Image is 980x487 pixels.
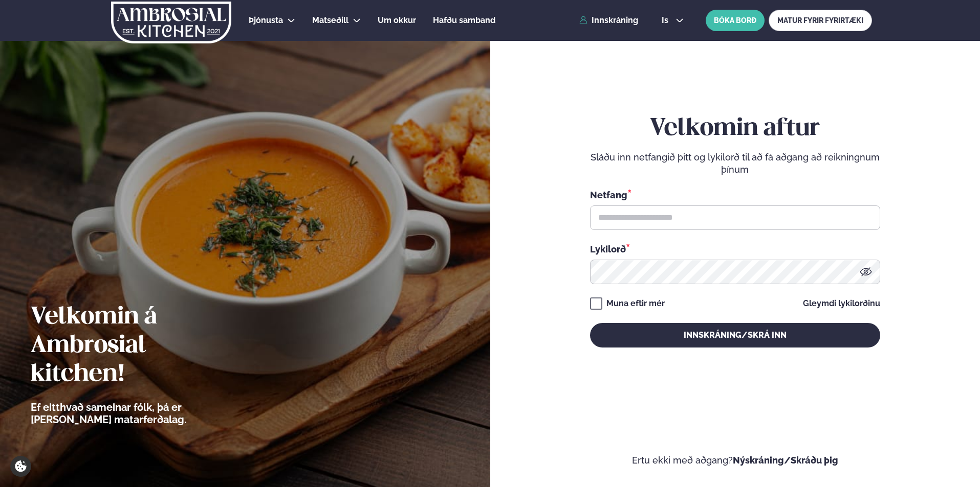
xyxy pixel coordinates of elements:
[579,16,638,25] a: Innskráning
[378,14,416,27] a: Um okkur
[110,2,232,43] img: logo
[654,16,692,25] button: is
[378,15,416,25] span: Um okkur
[249,14,283,27] a: Þjónusta
[590,114,880,143] h2: Velkomin aftur
[31,303,243,389] h2: Velkomin á Ambrosial kitchen!
[433,15,495,25] span: Hafðu samband
[312,14,349,27] a: Matseðill
[733,455,838,466] a: Nýskráning/Skráðu þig
[521,454,950,467] p: Ertu ekki með aðgang?
[590,323,880,347] button: Innskráning/Skrá inn
[31,401,243,426] p: Ef eitthvað sameinar fólk, þá er [PERSON_NAME] matarferðalag.
[312,15,349,25] span: Matseðill
[10,456,31,477] a: Cookie settings
[249,15,283,25] span: Þjónusta
[803,299,880,308] a: Gleymdi lykilorðinu
[590,151,880,176] p: Sláðu inn netfangið þitt og lykilorð til að fá aðgang að reikningnum þínum
[706,10,765,31] button: BÓKA BORÐ
[590,188,880,201] div: Netfang
[590,242,880,256] div: Lykilorð
[433,14,495,27] a: Hafðu samband
[769,10,872,31] a: MATUR FYRIR FYRIRTÆKI
[662,16,671,25] span: is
